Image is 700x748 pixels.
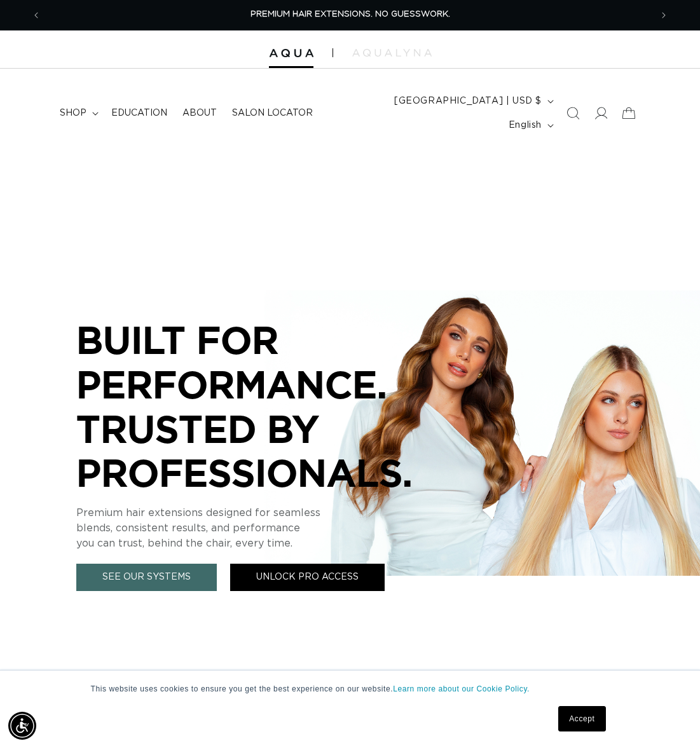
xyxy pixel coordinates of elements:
summary: shop [52,100,104,126]
p: BUILT FOR PERFORMANCE. TRUSTED BY PROFESSIONALS. [76,318,458,494]
span: shop [60,107,86,119]
img: Aqua Hair Extensions [269,49,313,58]
span: Education [111,107,167,119]
a: Learn more about our Cookie Policy. [393,684,530,693]
a: Education [104,100,175,126]
div: Accessibility Menu [8,712,36,740]
span: About [182,107,217,119]
button: English [501,113,559,137]
a: Unlock Pro Access [230,564,385,591]
span: English [509,119,542,132]
a: Accept [558,706,605,731]
a: See Our Systems [76,564,217,591]
button: Next announcement [650,3,678,27]
p: This website uses cookies to ensure you get the best experience on our website. [91,683,610,695]
span: PREMIUM HAIR EXTENSIONS. NO GUESSWORK. [250,10,450,18]
button: Previous announcement [22,3,50,27]
summary: Search [559,99,587,127]
p: Premium hair extensions designed for seamless blends, consistent results, and performance you can... [76,505,458,551]
span: [GEOGRAPHIC_DATA] | USD $ [394,95,542,108]
iframe: Chat Widget [636,687,700,748]
button: [GEOGRAPHIC_DATA] | USD $ [387,89,559,113]
img: aqualyna.com [352,49,432,57]
a: Salon Locator [224,100,320,126]
a: About [175,100,224,126]
span: Salon Locator [232,107,313,119]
